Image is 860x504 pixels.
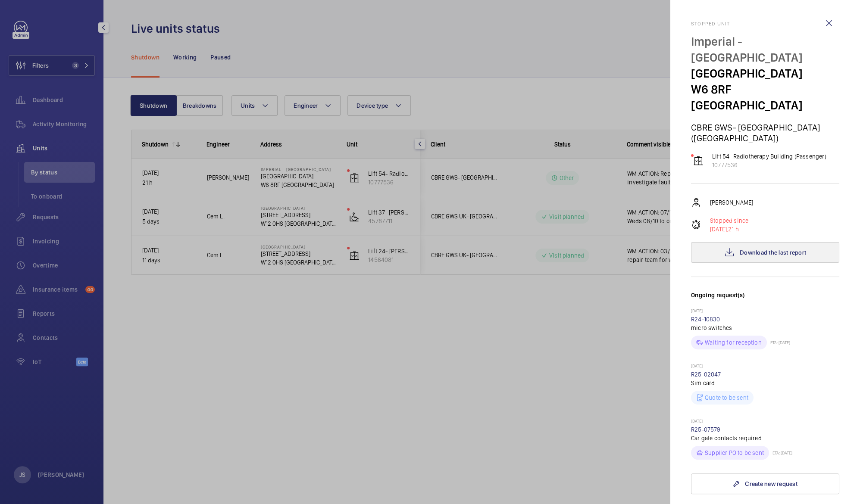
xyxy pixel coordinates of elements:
[712,161,826,169] p: 10777536
[691,34,839,65] p: Imperial - [GEOGRAPHIC_DATA]
[691,324,839,332] p: micro switches
[691,371,721,378] a: R25-02047
[769,450,792,455] p: ETA: [DATE]
[691,426,721,433] a: R25-07579
[705,393,748,402] p: Quote to be sent
[691,308,839,315] p: [DATE]
[710,216,748,225] p: Stopped since
[691,363,839,370] p: [DATE]
[712,152,826,161] p: Lift 54- Radiotherapy Building (Passenger)
[691,434,839,442] p: Car gate contacts required
[691,65,839,81] p: [GEOGRAPHIC_DATA]
[710,226,728,233] span: [DATE],
[691,21,839,27] h2: Stopped unit
[691,418,839,425] p: [DATE]
[691,379,839,387] p: Sim card
[710,225,748,233] p: 21 h
[691,122,839,143] p: CBRE GWS- [GEOGRAPHIC_DATA] ([GEOGRAPHIC_DATA])
[691,291,839,308] h3: Ongoing request(s)
[691,81,839,113] p: W6 8RF [GEOGRAPHIC_DATA]
[691,473,839,494] a: Create new request
[693,156,704,166] img: elevator.svg
[705,448,764,457] p: Supplier PO to be sent
[691,242,839,263] button: Download the last report
[740,249,806,256] span: Download the last report
[705,338,762,347] p: Waiting for reception
[767,340,790,345] p: ETA: [DATE]
[710,198,753,207] p: [PERSON_NAME]
[691,316,720,323] a: R24-10830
